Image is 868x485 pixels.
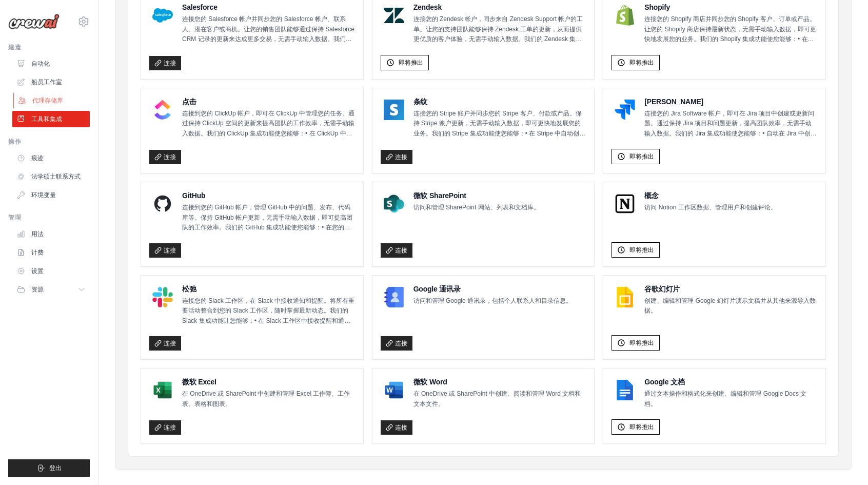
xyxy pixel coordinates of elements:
[182,204,354,261] font: 连接到您的 GitHub 帐户，管理 GitHub 中的问题、发布、代码库等。保持 GitHub 帐户更新，无需手动输入数据，即可提高团队的工作效率。我们的 GitHub 集成功能使您能够：• ...
[12,226,90,242] a: 用法
[413,3,442,11] font: Zendesk
[12,111,90,127] a: 工具和集成
[31,230,44,238] font: 用法
[644,98,703,106] font: [PERSON_NAME]
[8,214,21,221] font: 管理
[413,110,586,157] font: 连接您的 Stripe 账户并同步您的 Stripe 客户、付款或产品。保持 Stripe 账户更新，无需手动输入数据，即可更快地发展您的业务。我们的 Stripe 集成功能使您能够：• 在 S...
[413,191,466,200] font: 微软 SharePoint
[384,380,404,400] img: 微软 Word 徽标
[12,187,90,203] a: 环境变量
[31,267,44,275] font: 设置
[164,424,176,431] font: 连接
[32,97,63,104] font: 代理存储库
[395,247,407,254] font: 连接
[182,98,196,106] font: 点击
[644,3,670,11] font: Shopify
[629,246,654,254] font: 即将推出
[395,153,407,161] font: 连接
[164,340,176,347] font: 连接
[152,5,173,26] img: Salesforce 徽标
[31,286,44,293] font: 资源
[384,193,404,214] img: Microsoft SharePoint 徽标
[182,110,354,157] font: 连接到您的 ClickUp 帐户，即可在 ClickUp 中管理您的任务。通过保持 ClickUp 空间的更新来提高团队的工作效率，无需手动输入数据。我们的 ClickUp 集成功能使您能够：•...
[615,5,635,26] img: Shopify 徽标
[413,297,572,304] font: 访问和管理 Google 通讯录，包括个人联系人和目录信息。
[31,79,62,86] font: 船员工作室
[12,150,90,166] a: 痕迹
[13,92,91,109] a: 代理存储库
[31,115,62,123] font: 工具和集成
[182,390,350,408] font: 在 OneDrive 或 SharePoint 中创建和管理 Excel 工作簿、工作表、表格和图表。
[644,191,659,200] font: 概念
[31,191,56,199] font: 环境变量
[12,263,90,279] a: 设置
[31,60,50,67] font: 自动化
[644,204,776,211] font: 访问 Notion 工作区数据、管理用户和创建评论。
[12,281,90,298] button: 资源
[8,138,21,145] font: 操作
[182,297,354,335] font: 连接您的 Slack 工作区，在 Slack 中接收通知和提醒。将所有重要活动整合到您的 Slack 工作区，随时掌握最新动态。我们的 Slack 集成功能让您能够：• 在 Slack 工作区中...
[395,424,407,431] font: 连接
[12,55,90,72] a: 自动化
[152,380,173,400] img: Microsoft Excel 徽标
[384,287,404,307] img: Google 通讯录徽标
[413,98,428,106] font: 条纹
[8,14,60,29] img: 标识
[615,193,635,214] img: Notion 标志
[413,378,447,386] font: 微软 Word
[644,285,680,293] font: 谷歌幻灯片
[152,100,173,120] img: ClickUp 徽标
[413,390,581,408] font: 在 OneDrive 或 SharePoint 中创建、阅读和管理 Word 文档和文本文件。
[384,5,404,26] img: Zendesk 徽标
[12,244,90,261] a: 计费
[12,74,90,90] a: 船员工作室
[644,110,817,157] font: 连接您的 Jira Software 帐户，即可在 Jira 项目中创建或更新问题。通过保持 Jira 项目和问题更新，提高团队效率，无需手动输入数据。我们的 Jira 集成功能使您能够：• 自...
[31,249,44,256] font: 计费
[152,287,173,307] img: Slack 徽标
[413,285,461,293] font: Google 通讯录
[395,340,407,347] font: 连接
[8,44,21,51] font: 建造
[164,60,176,67] font: 连接
[644,297,815,315] font: 创建、编辑和管理 Google 幻灯片演示文稿并从其他来源导入数据。
[629,339,654,346] font: 即将推出
[182,285,196,293] font: 松弛
[644,390,806,408] font: 通过文本操作和格式化来创建、编辑和管理 Google Docs 文档。
[413,204,540,211] font: 访问和管理 SharePoint 网站、列表和文档库。
[31,154,44,162] font: 痕迹
[384,100,404,120] img: 条纹标志
[615,380,635,400] img: Google 文档徽标
[164,153,176,161] font: 连接
[31,173,81,180] font: 法学硕士联系方式
[182,15,354,73] font: 连接您的 Salesforce 帐户并同步您的 Salesforce 帐户、联系人、潜在客户或商机。让您的销售团队能够通过保持 Salesforce CRM 记录的更新来达成更多交易，无需手动输...
[182,378,216,386] font: 微软 Excel
[49,464,62,472] font: 登出
[413,15,583,63] font: 连接您的 Zendesk 帐户，同步来自 Zendesk Support 帐户的工单。让您的支持团队能够保持 Zendesk 工单的更新，从而提供更优质的客户体验，无需手动输入数据。我们的 Ze...
[12,168,90,185] a: 法学硕士联系方式
[644,378,684,386] font: Google 文档
[152,193,173,214] img: GitHub 徽标
[8,459,90,477] button: 登出
[182,191,205,200] font: GitHub
[164,247,176,254] font: 连接
[399,59,423,66] font: 即将推出
[629,59,654,66] font: 即将推出
[629,423,654,431] font: 即将推出
[615,287,635,307] img: Google 幻灯片徽标
[629,153,654,160] font: 即将推出
[182,3,218,11] font: Salesforce
[644,15,817,63] font: 连接您的 Shopify 商店并同步您的 Shopify 客户、订单或产品。让您的 Shopify 商店保持最新状态，无需手动输入数据，即可更快地发展您的业务。我们的 Shopify 集成功能使...
[615,100,635,120] img: Jira 徽标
